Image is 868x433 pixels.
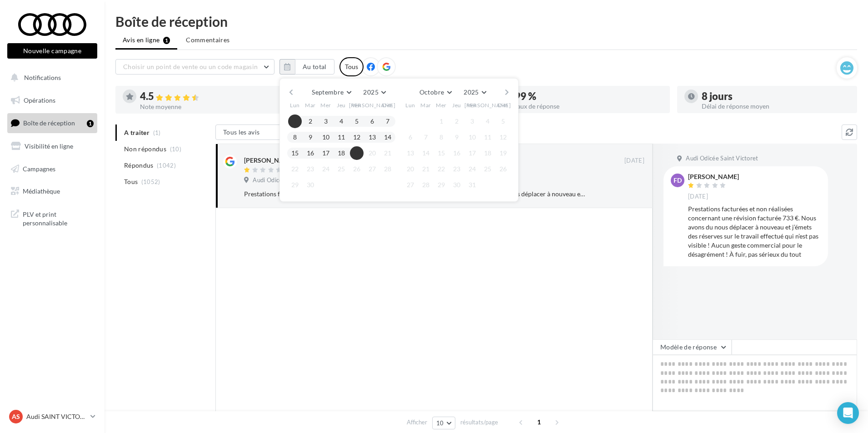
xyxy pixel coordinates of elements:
div: Boîte de réception [115,15,857,28]
button: 26 [350,162,364,176]
button: 24 [465,162,479,176]
button: 4 [334,114,348,128]
button: Au total [279,59,334,75]
button: 10 [465,130,479,144]
button: 8 [434,130,448,144]
a: Boîte de réception1 [5,113,99,133]
span: Notifications [24,74,61,81]
span: Mer [320,101,331,109]
span: Mer [436,101,447,109]
span: Mar [305,101,316,109]
span: Répondus [124,161,154,170]
div: 8 jours [702,91,850,101]
span: 2025 [363,88,378,96]
span: Non répondus [124,144,166,154]
button: 14 [419,146,433,160]
button: 3 [319,114,333,128]
button: 4 [481,114,494,128]
span: Dim [382,101,393,109]
span: Septembre [312,88,344,96]
button: 19 [350,146,364,160]
span: PLV et print personnalisable [23,208,94,228]
div: Open Intercom Messenger [837,402,859,424]
span: Octobre [419,88,444,96]
span: Jeu [452,101,461,109]
span: Médiathèque [23,187,60,195]
button: 2 [304,114,317,128]
button: 11 [334,130,348,144]
button: 27 [404,178,417,192]
span: Opérations [24,96,55,104]
button: 26 [496,162,510,176]
button: 18 [481,146,494,160]
button: Nouvelle campagne [7,43,97,59]
button: Notifications [5,68,95,87]
button: 20 [365,146,379,160]
button: 12 [350,130,364,144]
p: Audi SAINT VICTORET [26,412,87,421]
span: Audi Odicée Saint Victoret [253,176,325,184]
button: 9 [304,130,317,144]
a: PLV et print personnalisable [5,204,99,231]
span: Commentaires [186,35,229,45]
span: (1042) [157,162,176,169]
span: Dim [498,101,509,109]
button: 30 [450,178,464,192]
button: 22 [434,162,448,176]
span: Audi Odicée Saint Victoret [686,154,758,163]
a: Opérations [5,91,99,110]
button: Septembre [308,86,354,99]
button: 28 [419,178,433,192]
span: [PERSON_NAME] [464,101,511,109]
span: Lun [290,101,300,109]
button: 24 [319,162,333,176]
div: Prestations facturées et non réalisées concernant une révision facturée 733 €. Nous avons du nous... [688,204,821,259]
a: Campagnes [5,159,99,179]
button: 8 [288,130,302,144]
div: Note moyenne [140,104,288,110]
span: 1 [532,415,546,429]
span: [DATE] [624,157,644,165]
button: 13 [365,130,379,144]
span: Mar [420,101,431,109]
button: Tous les avis [215,124,306,140]
button: 28 [381,162,394,176]
button: 15 [288,146,302,160]
button: 10 [432,417,455,429]
div: [PERSON_NAME] [244,156,295,165]
button: 16 [304,146,317,160]
span: Lun [405,101,415,109]
span: Visibilité en ligne [25,142,73,150]
div: 99 % [514,91,663,101]
span: Jeu [337,101,346,109]
button: 21 [381,146,394,160]
button: 6 [404,130,417,144]
span: (10) [170,145,181,153]
button: 29 [288,178,302,192]
button: 22 [288,162,302,176]
div: Prestations facturées et non réalisées concernant une révision facturée 733 €. Nous avons du nous... [244,189,585,199]
button: 7 [419,130,433,144]
button: 25 [334,162,348,176]
span: 10 [436,419,444,427]
div: Délai de réponse moyen [702,103,850,109]
span: [DATE] [688,193,708,201]
button: 1 [288,114,302,128]
button: 5 [496,114,510,128]
span: 2025 [464,88,479,96]
button: 2025 [460,86,489,99]
span: (1052) [141,178,160,185]
div: 1 [87,120,94,127]
span: Boîte de réception [23,119,75,127]
button: 19 [496,146,510,160]
button: 29 [434,178,448,192]
button: Modèle de réponse [653,339,732,355]
button: 27 [365,162,379,176]
span: fd [673,176,682,185]
span: AS [12,412,20,421]
span: Tous les avis [223,128,260,136]
button: 12 [496,130,510,144]
button: 18 [334,146,348,160]
span: Tous [124,177,138,186]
